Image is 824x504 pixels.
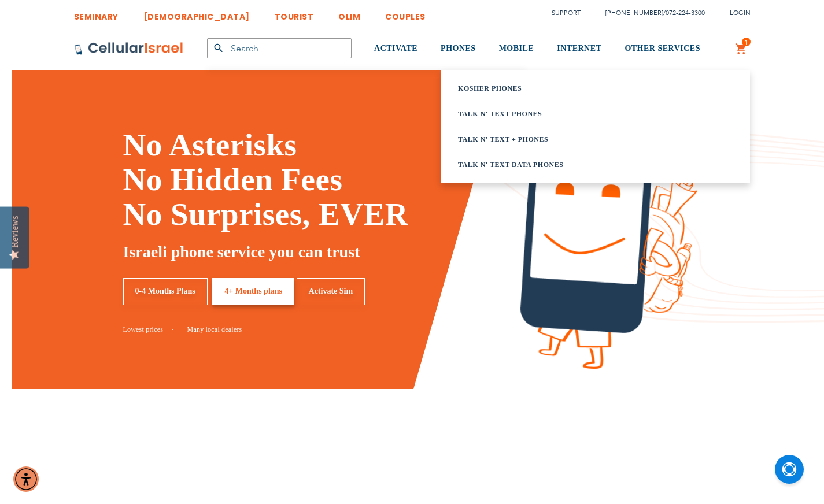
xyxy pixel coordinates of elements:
[13,466,39,492] div: Accessibility Menu
[123,325,174,333] a: Lowest prices
[625,44,700,53] span: OTHER SERVICES
[74,42,184,55] img: Cellular Israel Logo
[557,44,601,53] span: INTERNET
[666,9,705,17] a: 072-224-3300
[458,108,704,120] a: Talk n' Text Phones
[735,42,748,56] a: 1
[212,278,294,305] a: 4+ Months plans
[744,38,748,47] span: 1
[123,240,503,264] h5: Israeli phone service you can trust
[143,3,250,24] a: [DEMOGRAPHIC_DATA]
[605,9,663,17] a: [PHONE_NUMBER]
[74,3,119,24] a: SEMINARY
[441,27,476,71] a: PHONES
[385,3,426,24] a: COUPLES
[123,128,503,232] h1: No Asterisks No Hidden Fees No Surprises, EVER
[730,9,751,17] span: Login
[557,27,601,71] a: INTERNET
[625,27,700,71] a: OTHER SERVICES
[374,27,417,71] a: ACTIVATE
[123,278,208,305] a: 0-4 Months Plans
[458,134,704,145] a: Talk n' Text + Phones
[297,278,365,305] a: Activate Sim
[187,325,242,333] a: Many local dealers
[338,3,360,24] a: OLIM
[499,27,534,71] a: MOBILE
[458,159,704,171] a: Talk n' Text Data Phones
[10,216,20,247] div: Reviews
[552,9,581,17] a: Support
[458,83,704,94] a: Kosher Phones
[441,44,476,53] span: PHONES
[207,38,352,58] input: Search
[499,44,534,53] span: MOBILE
[374,44,417,53] span: ACTIVATE
[594,5,705,21] li: /
[275,3,314,24] a: TOURIST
